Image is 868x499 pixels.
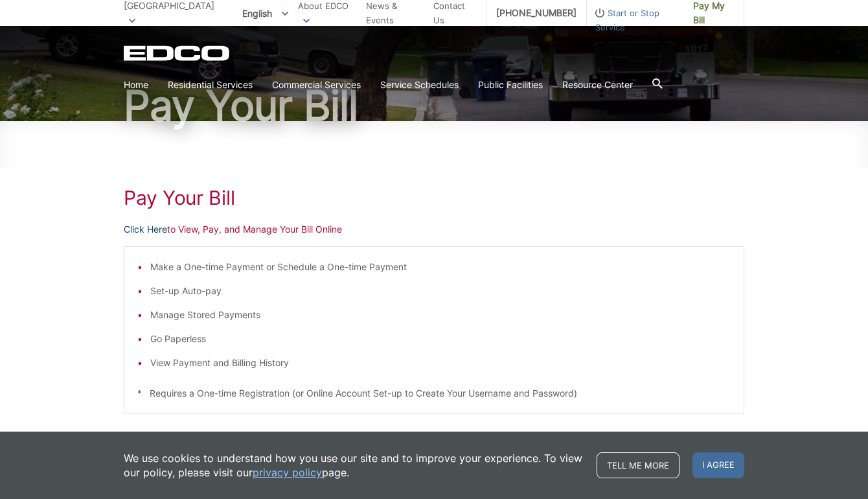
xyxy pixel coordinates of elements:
li: View Payment and Billing History [150,356,731,370]
a: Commercial Services [272,78,361,92]
a: Residential Services [168,78,253,92]
li: Set-up Auto-pay [150,284,731,298]
a: Tell me more [597,452,680,478]
a: Public Facilities [478,78,543,92]
a: Home [124,78,148,92]
p: We use cookies to understand how you use our site and to improve your experience. To view our pol... [124,451,584,480]
p: * Requires a One-time Registration (or Online Account Set-up to Create Your Username and Password) [137,386,731,400]
a: EDCD logo. Return to the homepage. [124,45,231,61]
li: Make a One-time Payment or Schedule a One-time Payment [150,260,731,274]
li: Go Paperless [150,332,731,346]
a: Service Schedules [380,78,459,92]
li: Manage Stored Payments [150,308,731,322]
span: English [233,3,298,24]
p: to View, Pay, and Manage Your Bill Online [124,222,744,237]
h1: Pay Your Bill [124,186,744,209]
a: privacy policy [253,465,322,480]
a: Resource Center [562,78,633,92]
h1: Pay Your Bill [124,85,744,126]
a: Click Here [124,222,167,237]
